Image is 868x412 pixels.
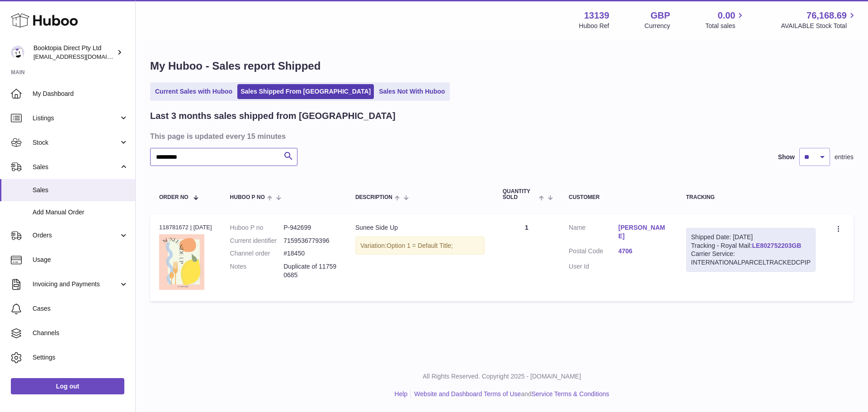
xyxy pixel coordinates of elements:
[691,233,811,242] div: Shipped Date: [DATE]
[686,228,816,272] div: Tracking - Royal Mail:
[705,9,745,30] a: 0.00 Total sales
[569,194,668,200] div: Customer
[645,22,670,30] div: Currency
[33,186,128,194] span: Sales
[651,9,670,22] strong: GBP
[705,22,745,30] span: Total sales
[686,194,816,200] div: Tracking
[143,372,861,381] p: All Rights Reserved. Copyright 2025 - [DOMAIN_NAME]
[414,390,521,398] a: Website and Dashboard Terms of Use
[11,378,124,394] a: Log out
[411,390,609,398] li: and
[387,242,453,249] span: Option 1 = Default Title;
[283,223,337,232] dd: P-942699
[33,231,119,240] span: Orders
[33,44,115,61] div: Booktopia Direct Pty Ltd
[395,390,408,398] a: Help
[781,9,857,30] a: 76,168.69 AVAILABLE Stock Total
[152,84,236,99] a: Current Sales with Huboo
[33,353,128,362] span: Settings
[230,262,284,279] dt: Notes
[781,22,857,30] span: AVAILABLE Stock Total
[159,223,212,232] div: 118781672 | [DATE]
[283,262,337,279] p: Duplicate of 117590685
[579,22,609,30] div: Huboo Ref
[283,249,337,258] dd: #18450
[376,84,448,99] a: Sales Not With Huboo
[691,250,811,267] div: Carrier Service: INTERNATIONALPARCELTRACKEDCPIP
[159,194,189,200] span: Order No
[150,110,396,122] h2: Last 3 months sales shipped from [GEOGRAPHIC_DATA]
[569,247,618,258] dt: Postal Code
[618,247,668,256] a: 4706
[494,214,560,301] td: 1
[230,223,284,232] dt: Huboo P no
[718,9,736,22] span: 0.00
[150,59,854,73] h1: My Huboo - Sales report Shipped
[237,84,374,99] a: Sales Shipped From [GEOGRAPHIC_DATA]
[230,194,265,200] span: Huboo P no
[150,131,851,141] h3: This page is updated every 15 minutes
[355,237,485,255] div: Variation:
[159,234,204,290] img: 9781922598707_cover_7f01db32-b224-4898-b829-33394be15eb3.jpg
[11,46,24,59] img: clientservices@ourserviceworks.com
[355,223,485,232] div: Sunee Side Up
[33,114,119,123] span: Listings
[33,90,128,98] span: My Dashboard
[33,256,128,264] span: Usage
[532,390,609,398] a: Service Terms & Conditions
[33,138,119,147] span: Stock
[778,153,795,161] label: Show
[835,153,854,161] span: entries
[33,280,119,289] span: Invoicing and Payments
[33,208,128,217] span: Add Manual Order
[230,249,284,258] dt: Channel order
[752,242,801,249] a: LE802752203GB
[503,189,537,200] span: Quantity Sold
[33,163,119,171] span: Sales
[569,262,618,271] dt: User Id
[618,223,668,241] a: [PERSON_NAME]
[33,304,128,313] span: Cases
[283,237,337,245] dd: 7159536779396
[584,9,609,22] strong: 13139
[33,53,133,60] span: [EMAIL_ADDRESS][DOMAIN_NAME]
[355,194,392,200] span: Description
[569,223,618,243] dt: Name
[33,329,128,337] span: Channels
[230,237,284,245] dt: Current identifier
[807,9,847,22] span: 76,168.69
